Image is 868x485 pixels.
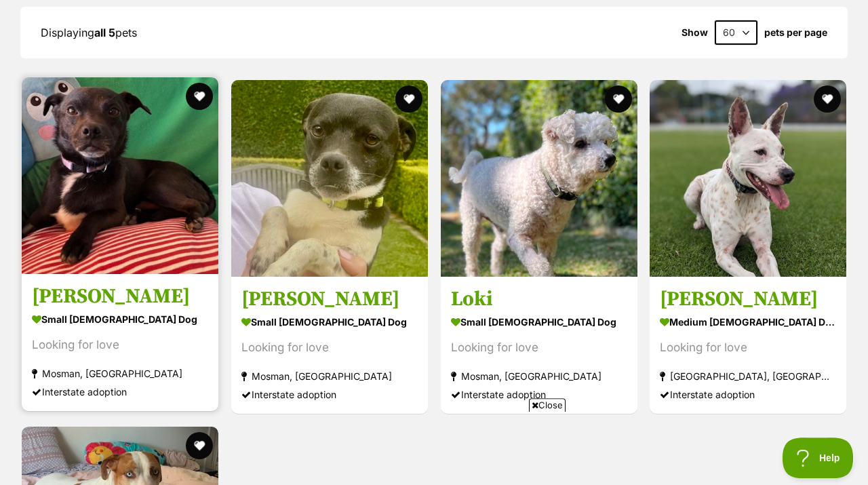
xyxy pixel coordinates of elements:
[650,276,846,414] a: [PERSON_NAME] medium [DEMOGRAPHIC_DATA] Dog Looking for love [GEOGRAPHIC_DATA], [GEOGRAPHIC_DATA]...
[231,276,428,414] a: [PERSON_NAME] small [DEMOGRAPHIC_DATA] Dog Looking for love Mosman, [GEOGRAPHIC_DATA] Interstate ...
[529,398,566,412] span: Close
[650,80,846,277] img: Luna
[241,338,418,357] div: Looking for love
[32,383,208,401] div: Interstate adoption
[32,364,208,383] div: Mosman, [GEOGRAPHIC_DATA]
[451,286,627,312] h3: Loki
[94,26,115,39] strong: all 5
[660,312,836,332] div: medium [DEMOGRAPHIC_DATA] Dog
[105,417,763,478] iframe: Advertisement
[231,80,428,277] img: Marco
[241,367,418,385] div: Mosman, [GEOGRAPHIC_DATA]
[451,338,627,357] div: Looking for love
[604,85,631,113] button: favourite
[451,367,627,385] div: Mosman, [GEOGRAPHIC_DATA]
[32,309,208,329] div: small [DEMOGRAPHIC_DATA] Dog
[451,385,627,404] div: Interstate adoption
[22,77,218,274] img: Hugo
[41,26,137,39] span: Displaying pets
[764,27,827,38] label: pets per page
[241,385,418,404] div: Interstate adoption
[783,438,854,478] iframe: Help Scout Beacon - Open
[441,80,637,277] img: Loki
[660,286,836,312] h3: [PERSON_NAME]
[682,27,708,38] span: Show
[241,312,418,332] div: small [DEMOGRAPHIC_DATA] Dog
[241,286,418,312] h3: [PERSON_NAME]
[32,336,208,354] div: Looking for love
[660,367,836,385] div: [GEOGRAPHIC_DATA], [GEOGRAPHIC_DATA]
[32,284,208,309] h3: [PERSON_NAME]
[22,273,218,411] a: [PERSON_NAME] small [DEMOGRAPHIC_DATA] Dog Looking for love Mosman, [GEOGRAPHIC_DATA] Interstate ...
[395,85,422,113] button: favourite
[660,338,836,357] div: Looking for love
[451,312,627,332] div: small [DEMOGRAPHIC_DATA] Dog
[186,83,213,110] button: favourite
[660,385,836,404] div: Interstate adoption
[441,276,637,414] a: Loki small [DEMOGRAPHIC_DATA] Dog Looking for love Mosman, [GEOGRAPHIC_DATA] Interstate adoption ...
[814,85,841,113] button: favourite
